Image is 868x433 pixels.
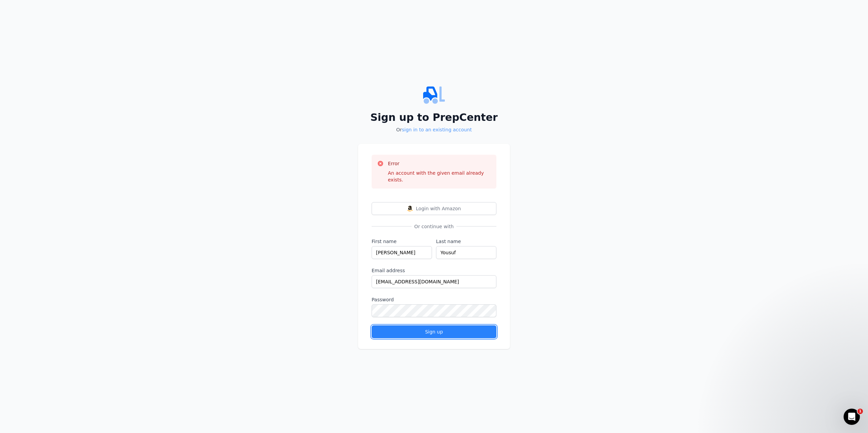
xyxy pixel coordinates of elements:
h3: Error [388,160,491,167]
button: Login with AmazonLogin with Amazon [372,202,496,215]
div: An account with the given email already exists. [388,170,491,183]
a: sign in to an existing account [402,127,472,132]
img: PrepCenter [358,84,510,106]
div: Sign up [377,328,491,335]
iframe: Intercom live chat [844,409,860,425]
span: Or continue with [412,223,456,230]
label: Email address [372,267,496,274]
label: Password [372,296,496,303]
p: Or [358,126,510,133]
button: Sign up [372,325,496,338]
iframe: Intercom notifications message [732,304,868,407]
span: Login with Amazon [416,205,461,212]
label: First name [372,238,432,245]
label: Last name [436,238,496,245]
span: 1 [857,409,863,414]
img: Login with Amazon [407,206,413,211]
h2: Sign up to PrepCenter [358,111,510,124]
